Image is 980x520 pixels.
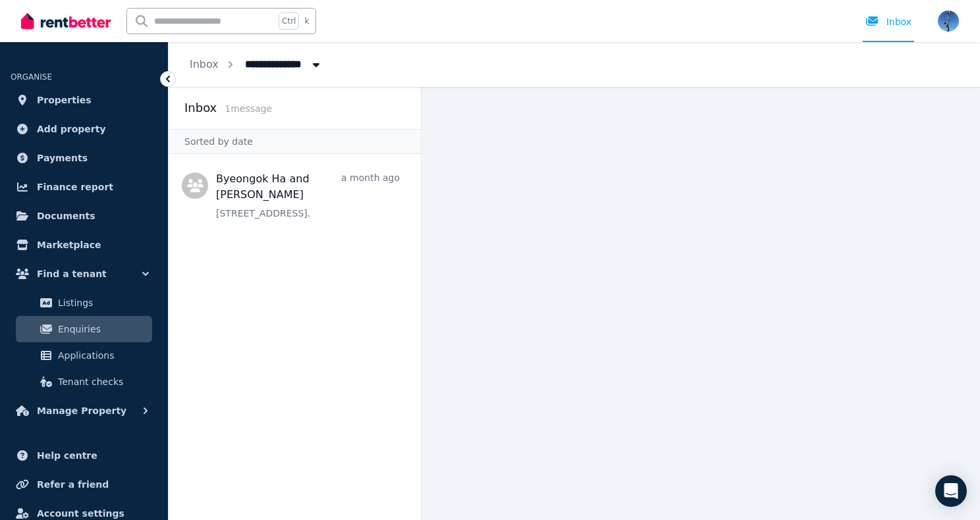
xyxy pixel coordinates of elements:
a: Applications [16,342,152,369]
a: Add property [11,116,157,142]
button: Manage Property [11,398,157,424]
span: ORGANISE [11,72,52,82]
div: Sorted by date [169,129,421,154]
nav: Breadcrumb [169,42,344,87]
span: 1 message [225,103,272,114]
nav: Message list [169,154,421,520]
span: Properties [37,92,92,108]
a: Finance report [11,174,157,200]
span: Manage Property [37,403,126,419]
span: Payments [37,150,88,166]
div: Inbox [865,15,912,28]
span: Documents [37,208,95,224]
span: Find a tenant [37,266,107,282]
span: Ctrl [279,13,299,30]
img: RentBetter [21,11,111,31]
button: Find a tenant [11,261,157,287]
span: Listings [58,295,147,311]
span: Finance report [37,179,113,195]
a: Marketplace [11,232,157,258]
a: Payments [11,145,157,171]
span: k [304,16,309,26]
span: Marketplace [37,237,101,253]
span: Enquiries [58,321,147,337]
span: Help centre [37,448,97,463]
a: Tenant checks [16,369,152,395]
h2: Inbox [184,99,217,117]
a: Documents [11,203,157,229]
a: Properties [11,87,157,113]
a: Byeongok Ha and [PERSON_NAME]a month ago[STREET_ADDRESS]. [216,171,400,220]
a: Listings [16,290,152,316]
span: Tenant checks [58,374,147,390]
img: donelks@bigpond.com [938,11,959,32]
a: Help centre [11,442,157,469]
a: Refer a friend [11,471,157,498]
a: Inbox [190,58,219,70]
span: Add property [37,121,106,137]
a: Enquiries [16,316,152,342]
div: Open Intercom Messenger [935,475,967,507]
span: Applications [58,348,147,363]
span: Refer a friend [37,477,109,492]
